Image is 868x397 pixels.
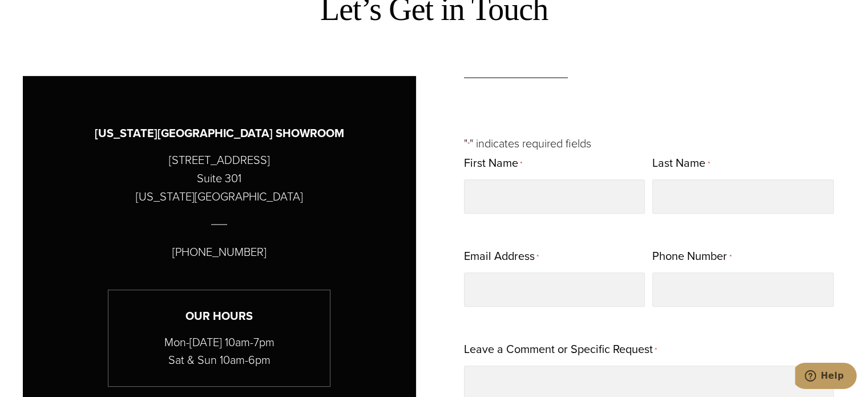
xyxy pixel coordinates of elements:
[464,339,657,361] label: Leave a Comment or Specific Request
[464,246,539,268] label: Email Address
[172,243,267,261] p: [PHONE_NUMBER]
[652,153,709,175] label: Last Name
[795,363,857,391] iframe: Opens a widget where you can chat to one of our agents
[108,334,330,369] p: Mon-[DATE] 10am-7pm Sat & Sun 10am-6pm
[95,125,344,142] h3: [US_STATE][GEOGRAPHIC_DATA] SHOWROOM
[108,307,330,325] h3: Our Hours
[464,134,834,153] p: " " indicates required fields
[136,151,303,206] p: [STREET_ADDRESS] Suite 301 [US_STATE][GEOGRAPHIC_DATA]
[652,246,731,268] label: Phone Number
[464,153,522,175] label: First Name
